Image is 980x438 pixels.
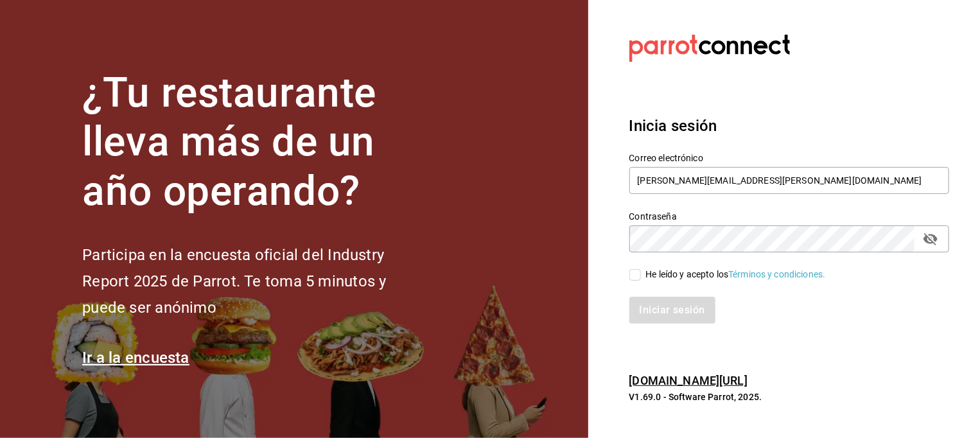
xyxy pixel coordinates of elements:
[629,153,950,162] label: Correo electrónico
[629,167,950,194] input: Ingresa tu correo electrónico
[646,268,826,281] div: He leído y acepto los
[629,374,748,387] a: [DOMAIN_NAME][URL]
[629,212,950,221] label: Contraseña
[629,390,949,403] p: V1.69.0 - Software Parrot, 2025.
[82,242,429,320] h2: Participa en la encuesta oficial del Industry Report 2025 de Parrot. Te toma 5 minutos y puede se...
[920,228,941,250] button: Campo de contraseña
[629,114,949,137] h3: Inicia sesión
[82,349,189,367] a: Ir a la encuesta
[82,69,429,216] h1: ¿Tu restaurante lleva más de un año operando?
[728,269,825,279] a: Términos y condiciones.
